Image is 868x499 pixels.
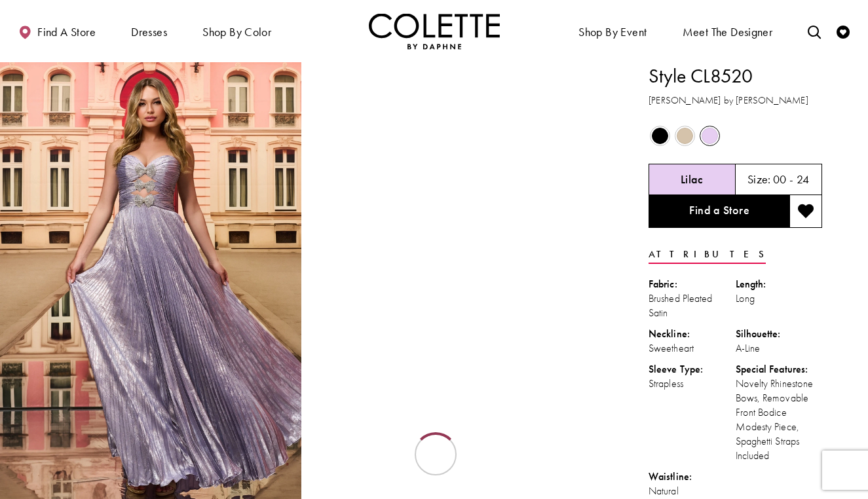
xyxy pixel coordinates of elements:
a: Find a store [15,13,99,49]
div: Black [649,124,671,147]
span: Meet the designer [683,26,773,39]
div: Length: [736,277,823,291]
a: Attributes [649,245,766,264]
h3: [PERSON_NAME] by [PERSON_NAME] [649,93,822,108]
h1: Style CL8520 [649,62,822,90]
button: Add to wishlist [789,195,822,228]
div: Waistline: [649,470,736,484]
span: Shop by color [199,13,274,49]
span: Find a store [37,26,96,39]
div: Novelty Rhinestone Bows, Removable Front Bodice Modesty Piece, Spaghetti Straps Included [736,377,823,463]
div: Natural [649,484,736,498]
a: Toggle search [804,13,824,49]
a: Visit Home Page [369,13,500,49]
div: Silhouette: [736,327,823,341]
span: Shop By Event [578,26,647,39]
div: Special Features: [736,362,823,377]
span: Dresses [131,26,167,39]
a: Check Wishlist [833,13,853,49]
img: Colette by Daphne [369,13,500,49]
div: Brushed Pleated Satin [649,291,736,320]
div: Lilac [698,124,721,147]
div: Neckline: [649,327,736,341]
div: Gold Dust [673,124,696,147]
h5: 00 - 24 [773,173,810,186]
a: Meet the designer [679,13,776,49]
span: Dresses [128,13,170,49]
div: Sweetheart [649,341,736,356]
h5: Chosen color [681,173,704,186]
div: Long [736,291,823,306]
div: A-Line [736,341,823,356]
video: Style CL8520 Colette by Daphne #1 autoplay loop mute video [308,62,609,213]
div: Fabric: [649,277,736,291]
span: Shop by color [202,26,271,39]
div: Product color controls state depends on size chosen [649,124,822,149]
div: Sleeve Type: [649,362,736,377]
span: Shop By Event [575,13,650,49]
span: Size: [747,172,771,187]
div: Strapless [649,377,736,391]
a: Find a Store [649,195,789,228]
